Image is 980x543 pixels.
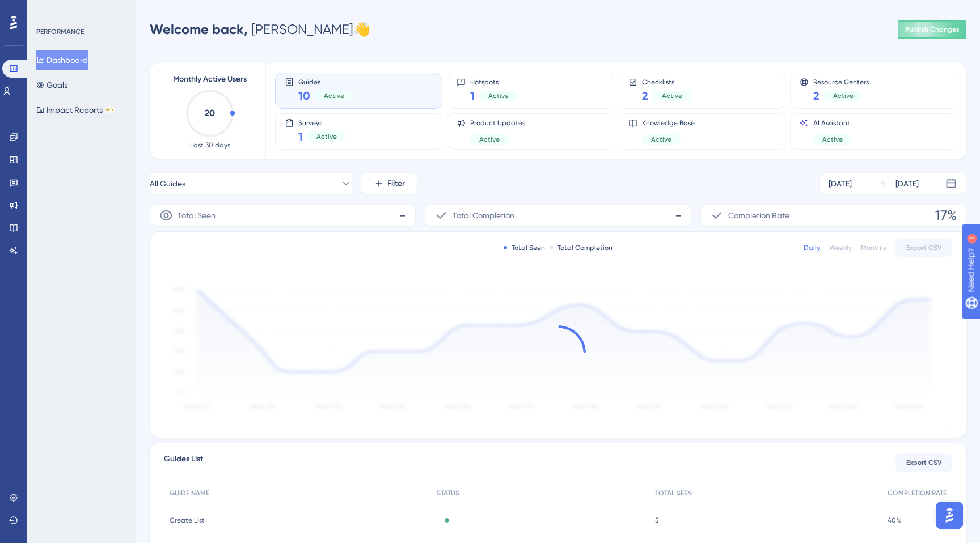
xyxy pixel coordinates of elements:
span: Last 30 days [190,141,230,150]
div: Total Seen [504,243,545,252]
div: Monthly [861,243,886,252]
span: Need Help? [27,3,71,16]
div: Weekly [829,243,852,252]
span: GUIDE NAME [170,489,209,498]
span: Total Seen [178,209,216,222]
span: Active [651,135,671,144]
span: Active [316,132,337,141]
span: Surveys [298,118,346,126]
button: Impact ReportsBETA [36,100,115,120]
div: [DATE] [829,177,852,190]
div: [PERSON_NAME] 👋 [150,20,370,39]
span: - [675,206,682,224]
span: 40% [888,516,901,525]
button: Filter [361,172,417,195]
span: 1 [470,88,475,104]
span: All Guides [150,177,185,190]
span: TOTAL SEEN [655,489,692,498]
span: Monthly Active Users [173,73,247,86]
button: All Guides [150,172,352,195]
iframe: UserGuiding AI Assistant Launcher [932,498,966,532]
span: COMPLETION RATE [888,489,947,498]
button: Publish Changes [898,20,966,39]
span: 1 [298,129,303,145]
span: 5 [655,516,659,525]
div: Daily [804,243,820,252]
div: BETA [105,107,115,113]
span: Create List [170,516,205,525]
button: Dashboard [36,50,88,70]
span: Active [488,91,509,100]
span: Active [833,91,854,100]
span: Active [324,91,344,100]
div: [DATE] [895,177,919,190]
span: STATUS [437,489,459,498]
button: Export CSV [895,239,952,257]
text: 20 [205,108,215,118]
span: - [399,206,406,224]
div: Total Completion [550,243,612,252]
span: AI Assistant [813,118,852,128]
div: 1 [79,6,82,15]
span: Checklists [642,78,691,86]
span: Welcome back, [150,21,248,37]
span: Guides List [164,452,203,473]
span: 2 [642,88,648,104]
span: Hotspots [470,78,518,86]
button: Export CSV [895,453,952,472]
span: Export CSV [906,243,942,252]
span: Resource Centers [813,78,869,86]
span: 2 [813,88,820,104]
span: 10 [298,88,310,104]
span: Total Completion [453,209,514,222]
span: 17% [935,206,957,224]
span: Export CSV [906,458,942,467]
span: Active [822,135,843,144]
div: PERFORMANCE [36,27,84,36]
span: Active [662,91,682,100]
span: Knowledge Base [642,118,695,128]
span: Active [479,135,500,144]
span: Product Updates [470,118,525,128]
span: Completion Rate [728,209,789,222]
span: Publish Changes [905,25,960,34]
span: Filter [387,177,405,190]
button: Goals [36,75,67,95]
span: Guides [298,78,353,86]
